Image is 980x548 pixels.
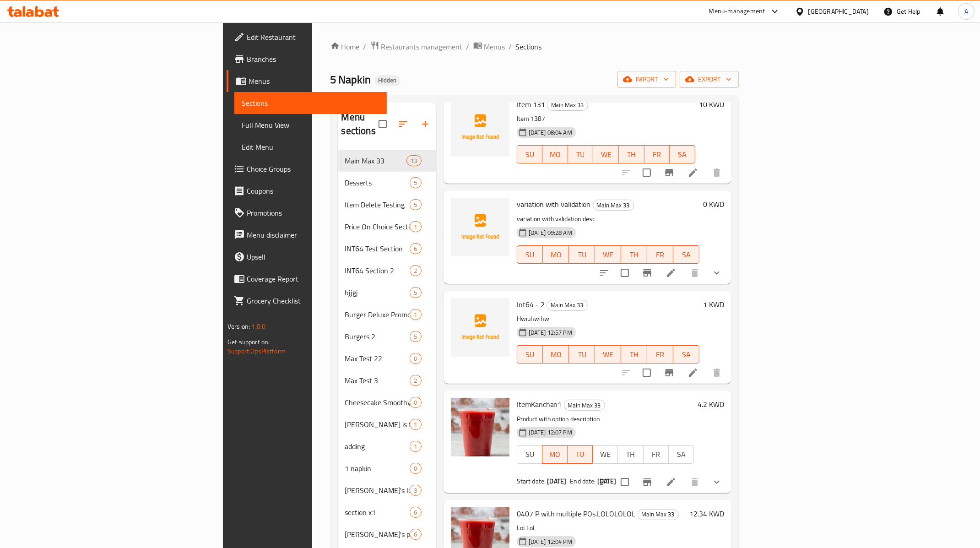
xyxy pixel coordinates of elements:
[687,74,731,85] span: export
[517,197,591,211] span: variation with validation
[622,448,639,461] span: TH
[227,26,387,48] a: Edit Restaurant
[517,345,543,364] button: SU
[227,345,286,357] a: Support.OpsPlatform
[647,448,665,461] span: FR
[410,309,421,320] div: items
[227,224,387,246] a: Menu disclaimer
[638,509,678,520] span: Main Max 33
[543,245,569,264] button: MO
[593,200,634,211] div: Main Max 33
[521,348,540,361] span: SU
[573,248,591,261] span: TU
[636,471,658,493] button: Branch-specific-item
[451,398,509,456] img: ItemKanchan1
[375,76,401,84] span: Hidden
[338,260,436,282] div: INT64 Section 22
[410,179,421,187] span: 5
[672,448,690,461] span: SA
[808,6,869,16] div: [GEOGRAPHIC_DATA]
[680,71,739,88] button: export
[345,463,410,474] span: 1 napkin
[345,375,410,386] div: Max Test 3
[247,207,379,218] span: Promotions
[338,479,436,501] div: [PERSON_NAME]'s lemonade3
[410,507,421,518] div: items
[410,243,421,254] div: items
[451,298,509,357] img: Int64 - 2
[546,148,564,161] span: MO
[473,41,505,53] a: Menus
[595,345,621,364] button: WE
[517,98,545,111] span: Item 131
[615,263,634,282] span: Select to update
[593,471,615,493] button: sort-choices
[677,348,696,361] span: SA
[619,145,644,163] button: TH
[525,228,576,237] span: [DATE] 09:28 AM
[516,41,542,52] span: Sections
[345,397,410,408] span: Cheesecake Smoothy Testcase
[451,198,509,256] img: variation with validation
[593,200,633,211] span: Main Max 33
[517,213,699,225] p: variation with validation desc
[617,445,643,464] button: TH
[569,345,595,364] button: TU
[571,448,589,461] span: TU
[648,148,666,161] span: FR
[617,71,676,88] button: import
[345,419,410,430] div: Adam is the best Category
[338,413,436,435] div: [PERSON_NAME] is the best Category1
[345,331,410,342] span: Burgers 2
[345,529,410,540] div: Yelzhan's pastry
[345,353,410,364] span: Max Test 22
[247,185,379,196] span: Coupons
[547,100,588,111] div: Main Max 33
[525,537,576,546] span: [DATE] 12:04 PM
[247,295,379,306] span: Grocery Checklist
[330,41,739,53] nav: breadcrumb
[637,363,656,382] span: Select to update
[410,419,421,430] div: items
[338,194,436,216] div: Item Delete Testing5
[247,32,379,43] span: Edit Restaurant
[517,313,699,325] p: Hwiuhwihw
[568,445,593,464] button: TU
[542,445,568,464] button: MO
[521,148,539,161] span: SU
[234,136,387,158] a: Edit Menu
[410,486,421,495] span: 3
[392,113,414,135] span: Sort sections
[227,336,270,348] span: Get support on:
[338,457,436,479] div: 1 napkin0
[410,529,421,540] div: items
[637,163,656,182] span: Select to update
[593,262,615,284] button: sort-choices
[410,441,421,452] div: items
[242,141,379,152] span: Edit Menu
[227,290,387,312] a: Grocery Checklist
[345,485,410,496] span: [PERSON_NAME]'s lemonade
[410,398,421,407] span: 0
[338,150,436,172] div: Main Max 3313
[410,287,421,298] div: items
[227,202,387,224] a: Promotions
[410,376,421,385] span: 2
[345,265,410,276] span: INT64 Section 2
[345,287,410,298] div: hjjgj
[410,463,421,474] div: items
[709,6,765,17] div: Menu-management
[338,391,436,413] div: Cheesecake Smoothy Testcase0
[964,6,968,16] span: A
[525,328,576,337] span: [DATE] 12:57 PM
[521,248,540,261] span: SU
[689,507,724,520] h6: 12.34 KWD
[599,348,617,361] span: WE
[651,348,670,361] span: FR
[517,522,686,534] p: LoLLoL
[338,326,436,347] div: Burgers 25
[706,162,728,184] button: delete
[249,76,379,87] span: Menus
